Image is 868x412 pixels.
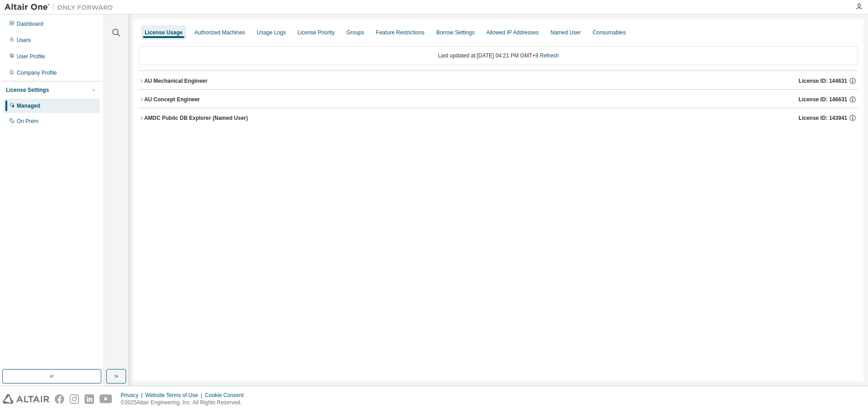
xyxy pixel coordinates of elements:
[205,392,249,399] div: Cookie Consent
[17,53,45,60] div: User Profile
[5,3,118,12] img: Altair One
[144,114,248,122] div: AMDC Public DB Explorer (Named User)
[17,69,57,76] div: Company Profile
[17,102,40,109] div: Managed
[144,77,208,85] div: AU Mechanical Engineer
[799,77,847,85] span: License ID: 144631
[297,29,335,36] div: License Priority
[139,46,858,65] div: Last updated at: [DATE] 04:21 PM GMT+9
[70,394,79,404] img: instagram.svg
[144,96,200,103] div: AU Concept Engineer
[593,29,626,36] div: Consumables
[486,29,539,36] div: Allowed IP Addresses
[540,52,559,59] a: Refresh
[17,20,43,28] div: Dashboard
[121,399,249,407] p: © 2025 Altair Engineering, Inc. All Rights Reserved.
[3,394,49,404] img: altair_logo.svg
[139,108,858,128] button: AMDC Public DB Explorer (Named User)License ID: 143941
[257,29,286,36] div: Usage Logs
[99,394,113,404] img: youtube.svg
[121,392,145,399] div: Privacy
[799,114,847,122] span: License ID: 143941
[550,29,580,36] div: Named User
[17,118,38,125] div: On Prem
[436,29,475,36] div: Borrow Settings
[55,394,64,404] img: facebook.svg
[145,29,183,36] div: License Usage
[346,29,364,36] div: Groups
[6,86,49,94] div: License Settings
[376,29,425,36] div: Feature Restrictions
[85,394,94,404] img: linkedin.svg
[194,29,245,36] div: Authorized Machines
[145,392,205,399] div: Website Terms of Use
[139,71,858,91] button: AU Mechanical EngineerLicense ID: 144631
[139,90,858,109] button: AU Concept EngineerLicense ID: 146631
[799,96,847,103] span: License ID: 146631
[17,37,31,44] div: Users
